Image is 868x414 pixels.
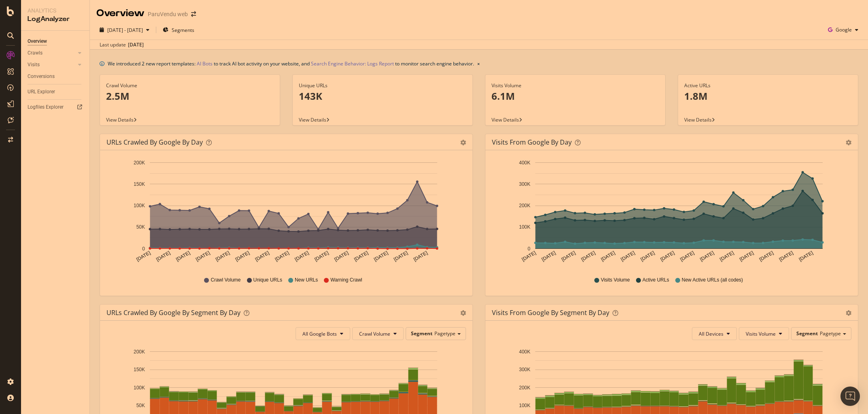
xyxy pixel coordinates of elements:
[299,89,466,103] p: 143K
[491,89,659,103] p: 6.1M
[660,250,676,263] text: [DATE]
[434,330,455,337] span: Pagetype
[580,250,596,263] text: [DATE]
[540,250,557,263] text: [DATE]
[460,310,466,316] div: gear
[253,277,282,284] span: Unique URLs
[491,82,659,89] div: Visits Volume
[136,225,145,230] text: 50K
[148,10,188,18] div: ParuVendu web
[106,309,240,317] div: URLs Crawled by Google By Segment By Day
[28,37,84,46] a: Overview
[846,310,851,316] div: gear
[699,250,715,263] text: [DATE]
[155,250,171,263] text: [DATE]
[460,140,466,145] div: gear
[294,250,310,263] text: [DATE]
[738,250,755,263] text: [DATE]
[491,116,519,123] span: View Details
[254,250,270,263] text: [DATE]
[234,250,251,263] text: [DATE]
[191,11,196,17] div: arrow-right-arrow-left
[28,49,43,57] div: Crawls
[492,309,609,317] div: Visits from Google By Segment By Day
[682,277,743,284] span: New Active URLs (all codes)
[160,23,198,36] button: Segments
[778,250,794,263] text: [DATE]
[825,23,862,36] button: Google
[353,250,369,263] text: [DATE]
[28,49,76,57] a: Crawls
[519,225,530,230] text: 100K
[798,250,814,263] text: [DATE]
[28,61,76,69] a: Visits
[373,250,389,263] text: [DATE]
[519,349,530,355] text: 400K
[302,330,337,337] span: All Google Bots
[106,116,134,123] span: View Details
[107,27,143,34] span: [DATE] - [DATE]
[195,250,211,263] text: [DATE]
[197,59,213,68] a: AI Bots
[100,41,144,48] div: Last update
[758,250,774,263] text: [DATE]
[135,250,151,263] text: [DATE]
[295,277,318,284] span: New URLs
[413,250,429,263] text: [DATE]
[684,116,712,123] span: View Details
[28,88,84,96] a: URL Explorer
[136,403,145,408] text: 50K
[28,103,64,111] div: Logfiles Explorer
[840,387,860,406] div: Open Intercom Messenger
[28,15,83,24] div: LogAnalyzer
[519,181,530,187] text: 300K
[684,82,852,89] div: Active URLs
[274,250,290,263] text: [DATE]
[719,250,735,263] text: [DATE]
[528,246,530,252] text: 0
[134,367,145,372] text: 150K
[642,277,669,284] span: Active URLs
[699,330,723,337] span: All Devices
[521,250,537,263] text: [DATE]
[313,250,330,263] text: [DATE]
[796,330,818,337] span: Segment
[211,277,240,284] span: Crawl Volume
[393,250,409,263] text: [DATE]
[106,138,203,146] div: URLs Crawled by Google by day
[359,330,390,337] span: Crawl Volume
[519,403,530,408] text: 100K
[96,6,145,20] div: Overview
[134,349,145,355] text: 200K
[28,6,83,15] div: Analytics
[134,181,145,187] text: 150K
[28,103,84,111] a: Logfiles Explorer
[352,327,404,340] button: Crawl Volume
[846,140,851,145] div: gear
[519,160,530,166] text: 400K
[820,330,841,337] span: Pagetype
[411,330,432,337] span: Segment
[106,157,466,269] svg: A chart.
[560,250,577,263] text: [DATE]
[106,82,274,89] div: Crawl Volume
[620,250,636,263] text: [DATE]
[333,250,349,263] text: [DATE]
[28,61,40,69] div: Visits
[134,160,145,166] text: 200K
[684,89,852,103] p: 1.8M
[142,246,145,252] text: 0
[106,89,274,103] p: 2.5M
[108,59,474,68] div: We introduced 2 new report templates: to track AI bot activity on your website, and to monitor se...
[175,250,191,263] text: [DATE]
[640,250,656,263] text: [DATE]
[96,23,153,36] button: [DATE] - [DATE]
[519,385,530,391] text: 200K
[600,250,616,263] text: [DATE]
[692,327,737,340] button: All Devices
[28,37,47,46] div: Overview
[519,367,530,372] text: 300K
[492,157,851,269] svg: A chart.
